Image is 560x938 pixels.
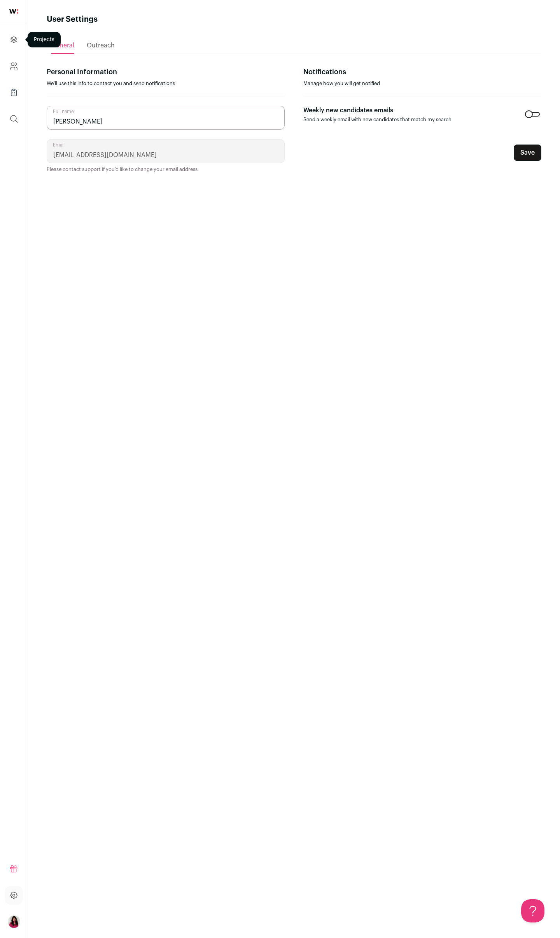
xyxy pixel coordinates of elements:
a: Projects [5,30,23,49]
a: Outreach [87,38,115,53]
p: Please contact support if you'd like to change your email address [47,166,285,173]
span: Outreach [87,42,115,49]
div: Projects [28,32,61,47]
p: Send a weekly email with new candidates that match my search [303,117,451,123]
p: We'll use this info to contact you and send notifications [47,80,285,87]
span: General [51,42,74,49]
button: Open dropdown [8,915,20,928]
input: Full name [47,106,285,130]
h1: User Settings [47,14,98,25]
a: Company and ATS Settings [5,57,23,75]
p: Manage how you will get notified [303,80,541,87]
button: Save [514,145,541,161]
p: Weekly new candidates emails [303,106,451,115]
img: 20236804-medium_jpg [8,915,20,928]
input: Email [47,139,285,163]
a: Company Lists [5,83,23,102]
img: wellfound-shorthand-0d5821cbd27db2630d0214b213865d53afaa358527fdda9d0ea32b1df1b89c2c.svg [9,9,18,14]
p: Notifications [303,66,541,77]
p: Personal Information [47,66,285,77]
iframe: Help Scout Beacon - Open [521,899,544,922]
